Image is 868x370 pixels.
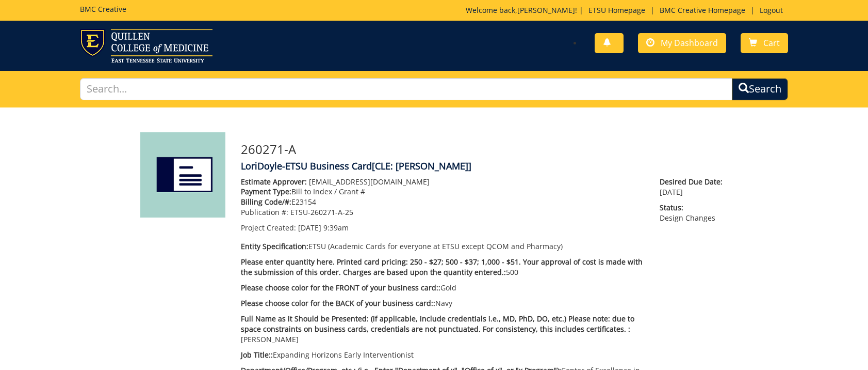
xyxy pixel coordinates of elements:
[241,187,291,196] span: Payment Type:
[241,350,645,360] p: Expanding Horizons Early Interventionist
[661,37,718,49] span: My Dashboard
[638,33,726,53] a: My Dashboard
[241,298,435,308] span: Please choose color for the BACK of your business card::
[660,203,728,223] p: Design Changes
[241,298,645,309] p: Navy
[241,241,645,252] p: ETSU (Academic Cards for everyone at ETSU except QCOM and Pharmacy)
[241,283,440,292] span: Please choose color for the FRONT of your business card::
[241,197,291,207] span: Billing Code/#:
[241,207,288,217] span: Publication #:
[241,177,307,187] span: Estimate Approver:
[241,187,645,197] p: Bill to Index / Grant #
[241,283,645,293] p: Gold
[80,29,212,63] img: ETSU logo
[241,161,728,172] h4: LoriDoyle-ETSU Business Card
[241,241,308,251] span: Entity Specification:
[241,350,273,360] span: Job Title::
[241,257,643,277] span: Please enter quantity here. Printed card pricing: 250 - $27; 500 - $37; 1,000 - $51. Your approva...
[241,223,296,233] span: Project Created:
[660,177,728,187] span: Desired Due Date:
[372,160,471,172] span: [CLE: [PERSON_NAME]]
[654,5,750,15] a: BMC Creative Homepage
[241,257,645,277] p: 500
[241,314,645,345] p: [PERSON_NAME]
[140,132,225,218] img: Product featured image
[80,78,732,100] input: Search...
[241,197,645,207] p: E23154
[290,207,353,217] span: ETSU-260271-A-25
[660,177,728,197] p: [DATE]
[741,33,788,53] a: Cart
[755,5,788,15] a: Logout
[241,314,634,334] span: Full Name as it Should be Presented: (if applicable, include credentials i.e., MD, PhD, DO, etc.)...
[660,203,728,213] span: Status:
[241,143,728,156] h3: 260271-A
[763,37,780,49] span: Cart
[80,5,126,13] h5: BMC Creative
[517,5,575,15] a: [PERSON_NAME]
[241,177,645,187] p: [EMAIL_ADDRESS][DOMAIN_NAME]
[466,5,788,16] p: Welcome back, ! | | |
[298,223,349,233] span: [DATE] 9:39am
[583,5,650,15] a: ETSU Homepage
[732,78,788,100] button: Search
